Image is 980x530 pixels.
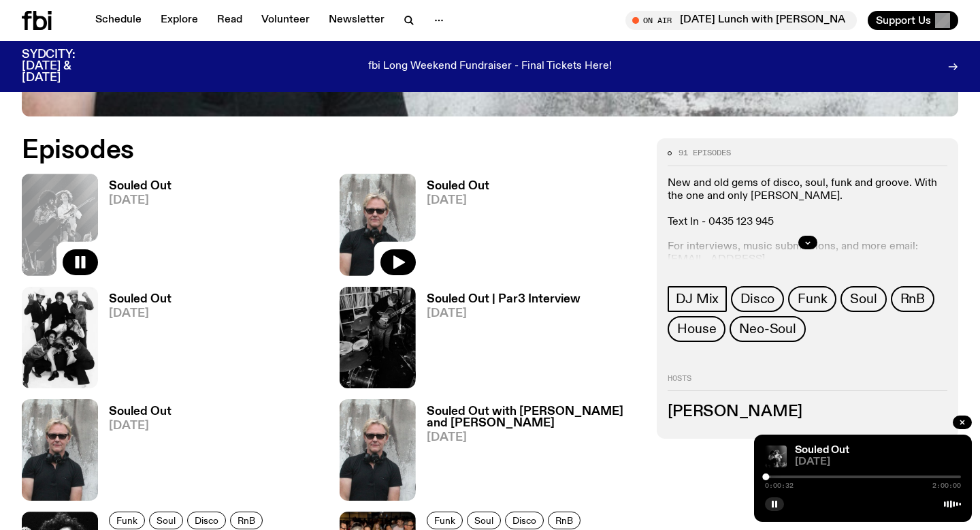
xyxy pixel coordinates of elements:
img: Stephen looks directly at the camera, wearing a black tee, black sunglasses and headphones around... [340,174,416,275]
span: Soul [474,516,493,526]
p: fbi Long Weekend Fundraiser - Final Tickets Here! [368,61,612,73]
a: Souled Out | Par3 Interview[DATE] [416,294,581,388]
h3: Souled Out [109,294,171,305]
h2: Hosts [668,375,947,391]
span: [DATE] [109,308,171,319]
a: Disco [731,286,784,312]
span: Support Us [876,14,931,27]
h3: Souled Out [427,181,489,192]
h3: [PERSON_NAME] [668,405,947,420]
a: Newsletter [321,11,393,30]
a: DJ Mix [668,286,727,312]
a: Neo-Soul [730,316,805,342]
span: Funk [798,292,827,307]
span: RnB [900,292,925,307]
span: Funk [116,516,137,526]
img: Stephen looks directly at the camera, wearing a black tee, black sunglasses and headphones around... [22,399,98,501]
a: Funk [427,512,463,529]
span: [DATE] [795,457,961,467]
span: DJ Mix [676,292,719,307]
span: Disco [512,516,536,526]
a: Souled Out[DATE] [98,181,171,275]
a: Soul [840,286,886,312]
h3: Souled Out [109,181,171,192]
span: RnB [555,516,573,526]
a: Souled Out with [PERSON_NAME] and [PERSON_NAME][DATE] [416,406,641,501]
h3: Souled Out | Par3 Interview [427,294,581,305]
span: [DATE] [109,420,171,432]
span: [DATE] [427,195,489,206]
p: New and old gems of disco, soul, funk and groove. With the one and only [PERSON_NAME]. Text In - ... [668,177,947,230]
span: Funk [434,516,455,526]
span: [DATE] [427,432,641,443]
a: Schedule [87,11,150,30]
a: Funk [788,286,836,312]
a: Souled Out[DATE] [98,294,171,388]
a: RnB [891,286,934,312]
span: Neo-Soul [739,322,796,337]
span: Soul [850,292,877,307]
a: House [668,316,725,342]
span: RnB [238,516,255,526]
h3: SYDCITY: [DATE] & [DATE] [22,49,109,84]
a: Read [209,11,250,30]
a: Souled Out[DATE] [416,181,489,275]
span: 0:00:32 [765,482,794,489]
a: Soul [149,512,183,529]
h3: Souled Out [109,406,171,418]
span: Soul [157,516,176,526]
a: Volunteer [253,11,318,30]
h3: Souled Out with [PERSON_NAME] and [PERSON_NAME] [427,406,641,429]
span: Disco [195,516,218,526]
a: RnB [230,512,263,529]
a: RnB [548,512,581,529]
a: Souled Out [795,445,849,456]
span: [DATE] [427,308,581,319]
img: Stephen looks directly at the camera, wearing a black tee, black sunglasses and headphones around... [340,399,416,501]
a: Disco [187,512,226,529]
span: Disco [740,292,774,307]
a: Disco [505,512,544,529]
a: Explore [152,11,206,30]
h2: Episodes [22,138,640,163]
a: Funk [109,512,145,529]
span: 91 episodes [679,149,731,157]
span: 2:00:00 [932,482,961,489]
button: On Air[DATE] Lunch with [PERSON_NAME] [625,11,857,30]
button: Support Us [868,11,958,30]
a: Soul [467,512,501,529]
span: House [677,322,716,337]
span: [DATE] [109,195,171,206]
a: Souled Out[DATE] [98,406,171,501]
